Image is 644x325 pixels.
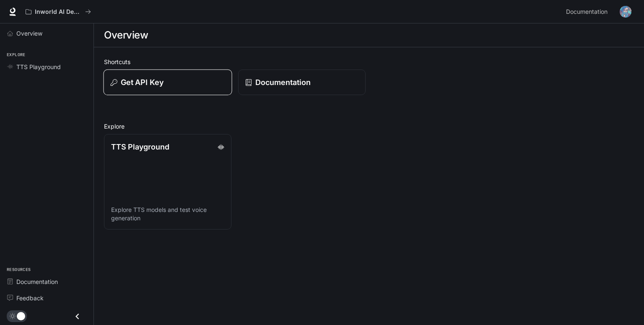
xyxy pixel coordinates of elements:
[22,3,95,20] button: All workspaces
[563,3,614,20] a: Documentation
[35,8,82,15] p: Inworld AI Demos
[238,70,366,95] a: Documentation
[3,291,90,305] a: Feedback
[566,7,608,17] span: Documentation
[104,122,634,131] h2: Explore
[620,6,631,18] img: User avatar
[16,62,61,71] span: TTS Playground
[68,308,87,325] button: Close drawer
[255,77,311,88] p: Documentation
[111,206,224,222] p: Explore TTS models and test voice generation
[3,59,90,74] a: TTS Playground
[104,27,148,44] h1: Overview
[16,294,44,302] span: Feedback
[16,29,42,38] span: Overview
[617,3,634,20] button: User avatar
[121,77,164,88] p: Get API Key
[3,26,90,41] a: Overview
[16,277,58,286] span: Documentation
[3,274,90,289] a: Documentation
[103,70,232,95] button: Get API Key
[111,141,169,152] p: TTS Playground
[104,57,634,66] h2: Shortcuts
[104,134,231,230] a: TTS PlaygroundExplore TTS models and test voice generation
[17,311,25,320] span: Dark mode toggle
